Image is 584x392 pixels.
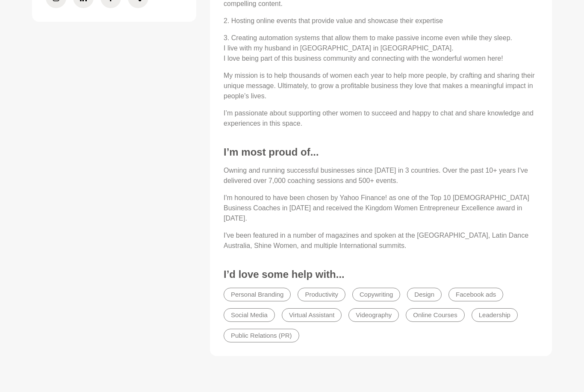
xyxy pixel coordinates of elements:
[224,165,538,186] p: Owning and running successful businesses since [DATE] in 3 countries. Over the past 10+ years I'v...
[224,16,538,26] p: 2. Hosting online events that provide value and showcase their expertise
[224,108,538,129] p: I’m passionate about supporting other women to succeed and happy to chat and share knowledge and ...
[224,268,538,281] h3: I’d love some help with...
[224,71,538,101] p: My mission is to help thousands of women each year to help more people, by crafting and sharing t...
[224,193,538,224] p: I'm honoured to have been chosen by Yahoo Finance! as one of the Top 10 [DEMOGRAPHIC_DATA] Busine...
[224,230,538,251] p: I've been featured in a number of magazines and spoken at the [GEOGRAPHIC_DATA], Latin Dance Aust...
[224,146,538,159] h3: I’m most proud of...
[224,33,538,64] p: 3. Creating automation systems that allow them to make passive income even while they sleep. I li...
